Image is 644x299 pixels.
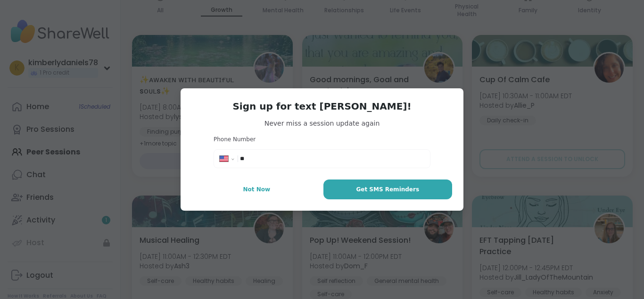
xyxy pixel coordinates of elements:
button: Not Now [192,179,322,199]
img: United States [220,156,228,162]
h3: Phone Number [214,136,430,144]
h3: Sign up for text [PERSON_NAME]! [192,100,452,113]
button: Get SMS Reminders [323,179,452,199]
span: Get SMS Reminders [356,185,419,194]
span: Never miss a session update again [192,119,452,128]
span: Not Now [243,185,270,194]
